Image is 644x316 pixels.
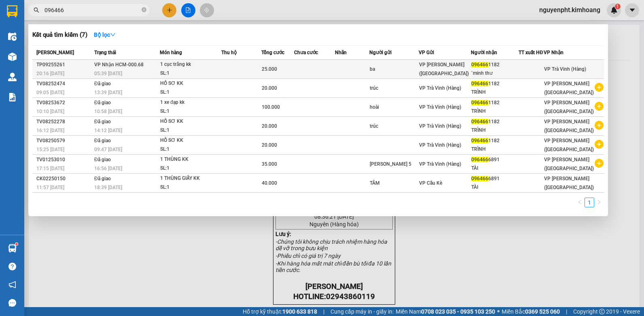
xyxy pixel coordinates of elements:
[160,183,221,192] div: SL: 1
[544,157,594,171] span: VP [PERSON_NAME] ([GEOGRAPHIC_DATA])
[471,88,518,97] div: TRÌNH
[36,80,92,88] div: TV08252474
[8,244,17,253] img: warehouse-icon
[471,50,497,55] span: Người nhận
[471,175,518,183] div: 6891
[94,119,111,124] span: Đã giao
[36,71,64,76] span: 20:16 [DATE]
[94,81,111,86] span: Đã giao
[36,185,64,190] span: 11:57 [DATE]
[575,198,585,207] button: left
[160,174,221,183] div: 1 THÙNG GIẤY KK
[94,109,122,114] span: 10:58 [DATE]
[370,160,419,169] div: [PERSON_NAME] 5
[471,61,518,69] div: 1182
[471,80,518,88] div: 1182
[36,50,74,55] span: [PERSON_NAME]
[36,118,92,126] div: TV08252278
[8,93,17,101] img: solution-icon
[160,79,221,88] div: HỒ SƠ KK
[160,69,221,78] div: SL: 1
[419,161,461,167] span: VP Trà Vinh (Hàng)
[262,180,277,186] span: 40.000
[94,176,111,181] span: Đã giao
[36,166,64,171] span: 17:15 [DATE]
[94,100,111,105] span: Đã giao
[471,118,518,126] div: 1182
[8,263,16,270] span: question-circle
[585,198,594,207] li: 1
[471,137,518,145] div: 1182
[94,166,122,171] span: 16:56 [DATE]
[544,81,594,95] span: VP [PERSON_NAME] ([GEOGRAPHIC_DATA])
[36,61,92,69] div: TP09255261
[595,102,604,111] span: plus-circle
[160,136,221,145] div: HỒ SƠ KK
[370,179,419,187] div: TÂM
[8,53,17,61] img: warehouse-icon
[8,73,17,81] img: warehouse-icon
[160,117,221,126] div: HỒ SƠ KK
[370,122,419,131] div: trúc
[594,198,604,207] button: right
[94,71,122,76] span: 05:39 [DATE]
[575,198,585,207] li: Previous Page
[544,66,586,72] span: VP Trà Vinh (Hàng)
[160,107,221,116] div: SL: 1
[294,50,318,55] span: Chưa cước
[544,176,594,190] span: VP [PERSON_NAME] ([GEOGRAPHIC_DATA])
[94,147,122,152] span: 09:47 [DATE]
[160,88,221,97] div: SL: 1
[44,6,140,15] input: Tìm tên, số ĐT hoặc mã đơn
[585,198,594,207] a: 1
[544,119,594,133] span: VP [PERSON_NAME] ([GEOGRAPHIC_DATA])
[577,200,582,204] span: left
[471,156,518,164] div: 6891
[160,60,221,69] div: 1 cục trắng kk
[471,62,488,67] span: 096466
[94,138,111,143] span: Đã giao
[34,7,39,13] span: search
[419,142,461,148] span: VP Trà Vinh (Hàng)
[15,243,18,245] sup: 1
[471,145,518,154] div: TRÌNH
[36,99,92,107] div: TV08253672
[160,98,221,107] div: 1 xe đạp kk
[471,99,518,107] div: 1182
[142,7,146,12] span: close-circle
[419,62,469,76] span: VP [PERSON_NAME] ([GEOGRAPHIC_DATA])
[471,119,488,124] span: 096466
[471,69,518,78] div: `minh thư
[595,140,604,149] span: plus-circle
[519,50,543,55] span: TT xuất HĐ
[142,6,146,14] span: close-circle
[8,299,16,307] span: message
[369,50,392,55] span: Người gửi
[94,50,116,55] span: Trạng thái
[8,281,16,289] span: notification
[262,104,280,110] span: 100.000
[471,157,488,162] span: 096466
[262,85,277,91] span: 20.000
[160,145,221,154] div: SL: 1
[94,185,122,190] span: 18:39 [DATE]
[471,183,518,192] div: TÀI
[261,50,284,55] span: Tổng cước
[471,100,488,105] span: 096466
[36,147,64,152] span: 15:25 [DATE]
[7,5,17,17] img: logo-vxr
[36,90,64,95] span: 09:05 [DATE]
[544,138,594,152] span: VP [PERSON_NAME] ([GEOGRAPHIC_DATA])
[160,164,221,173] div: SL: 1
[419,85,461,91] span: VP Trà Vinh (Hàng)
[597,200,602,204] span: right
[110,32,116,38] span: down
[419,123,461,129] span: VP Trà Vinh (Hàng)
[419,180,442,186] span: VP Cầu Kè
[335,50,347,55] span: Nhãn
[160,50,182,55] span: Món hàng
[94,62,144,67] span: VP Nhận HCM-000.68
[595,159,604,168] span: plus-circle
[94,128,122,133] span: 14:12 [DATE]
[595,121,604,130] span: plus-circle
